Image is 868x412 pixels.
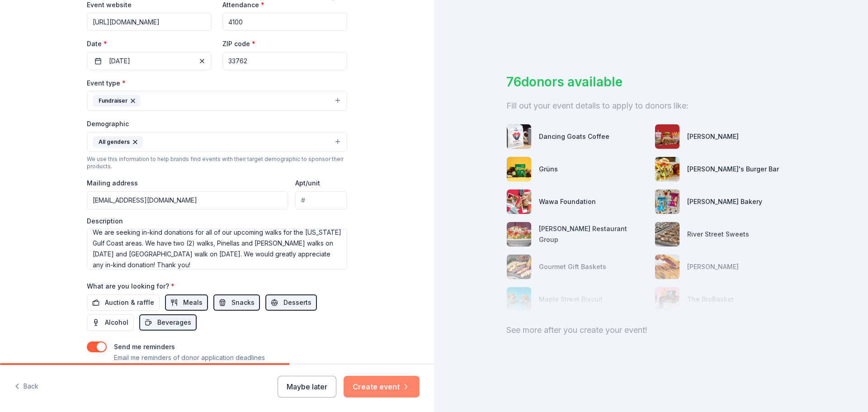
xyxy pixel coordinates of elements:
[265,294,317,311] button: Desserts
[114,343,175,350] label: Send me reminders
[222,52,347,70] input: 12345 (U.S. only)
[539,131,609,142] div: Dancing Goats Coffee
[165,294,208,311] button: Meals
[507,124,531,149] img: photo for Dancing Goats Coffee
[344,376,420,398] button: Create event
[295,191,347,209] input: #
[183,297,203,308] span: Meals
[507,189,531,214] img: photo for Wawa Foundation
[507,157,531,181] img: photo for Grüns
[87,314,134,331] button: Alcohol
[655,189,679,214] img: photo for Bobo's Bakery
[278,376,336,398] button: Maybe later
[231,297,255,308] span: Snacks
[222,0,264,9] label: Attendance
[506,323,796,337] div: See more after you create your event!
[687,164,779,175] div: [PERSON_NAME]'s Burger Bar
[139,314,197,331] button: Beverages
[87,13,212,31] input: https://www...
[295,179,320,188] label: Apt/unit
[157,317,191,328] span: Beverages
[87,191,288,209] input: Enter a US address
[87,0,132,9] label: Event website
[506,72,796,91] div: 76 donors available
[87,229,347,270] textarea: We are seeking in-kind donations for all of our upcoming walks for the [US_STATE] Gulf Coast area...
[222,13,347,31] input: 20
[87,217,123,226] label: Description
[114,352,265,363] p: Email me reminders of donor application deadlines
[87,294,160,311] button: Auction & raffle
[283,297,311,308] span: Desserts
[87,282,175,291] label: What are you looking for?
[105,297,154,308] span: Auction & raffle
[87,79,126,88] label: Event type
[105,317,128,328] span: Alcohol
[87,132,347,152] button: All genders
[213,294,260,311] button: Snacks
[87,91,347,111] button: Fundraiser
[687,131,739,142] div: [PERSON_NAME]
[93,95,141,107] div: Fundraiser
[222,39,255,48] label: ZIP code
[87,52,212,70] button: [DATE]
[93,136,143,148] div: All genders
[687,196,762,207] div: [PERSON_NAME] Bakery
[87,179,138,188] label: Mailing address
[14,377,38,396] button: Back
[655,124,679,149] img: photo for Portillo's
[655,157,679,181] img: photo for Beth's Burger Bar
[539,196,596,207] div: Wawa Foundation
[506,99,796,113] div: Fill out your event details to apply to donors like:
[87,39,212,48] label: Date
[539,164,558,175] div: Grüns
[87,156,347,170] div: We use this information to help brands find events with their target demographic to sponsor their...
[87,119,129,128] label: Demographic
